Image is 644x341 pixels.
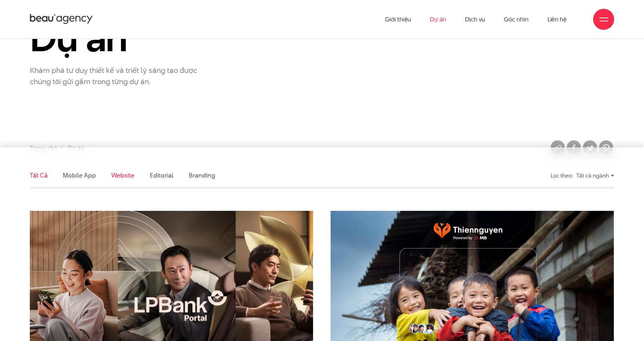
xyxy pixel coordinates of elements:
div: Tất cả ngành [576,169,614,182]
a: Mobile app [63,171,95,180]
p: Khám phá tư duy thiết kế và triết lý sáng tạo được chúng tôi gửi gắm trong từng dự án. [30,65,205,87]
a: Website [111,171,134,180]
div: Lọc theo: [551,169,573,182]
a: Editorial [150,171,173,180]
a: Tất cả [30,171,47,180]
a: Trang chủ [30,144,57,152]
a: Branding [189,171,215,180]
h1: Dự án [30,18,213,58]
